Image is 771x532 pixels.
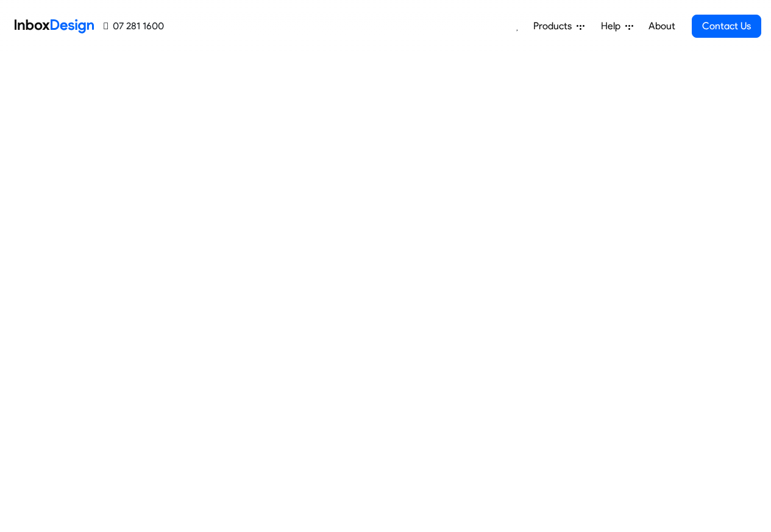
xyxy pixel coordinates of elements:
span: Help [601,19,625,34]
a: Help [596,14,638,38]
a: Products [528,14,589,38]
a: 07 281 1600 [104,19,164,34]
span: Products [533,19,577,34]
a: Contact Us [692,15,761,38]
a: About [645,14,678,38]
